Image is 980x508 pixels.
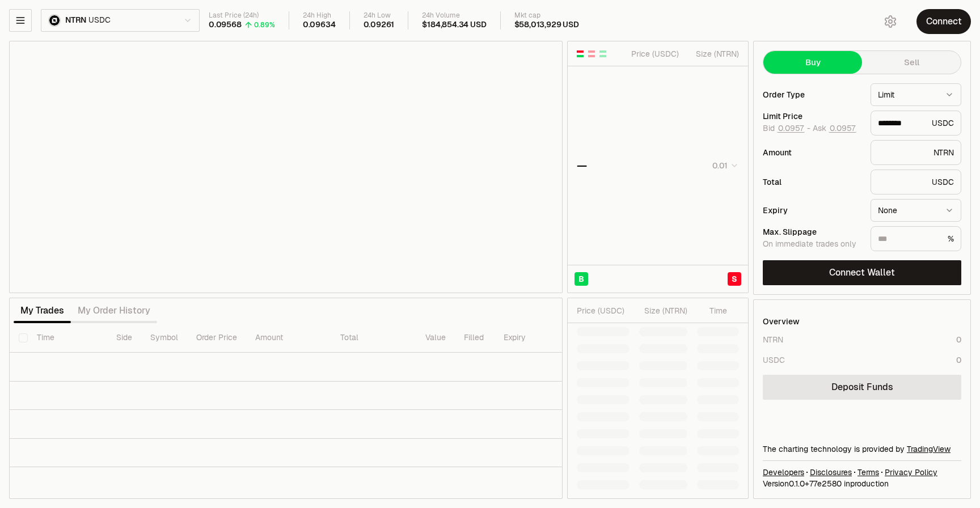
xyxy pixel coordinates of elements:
[763,316,800,327] div: Overview
[871,140,961,165] div: NTRN
[254,20,275,29] div: 0.89%
[88,15,110,26] span: USDC
[916,9,971,34] button: Connect
[862,51,961,74] button: Sell
[763,478,961,489] div: Version 0.1.0 + in production
[14,299,71,322] button: My Trades
[763,239,861,249] div: On immediate trades only
[763,112,861,120] div: Limit Price
[810,467,852,478] a: Disclosures
[763,443,961,455] div: The charting technology is provided by
[422,11,486,20] div: 24h Volume
[141,323,187,353] th: Symbol
[514,20,579,30] div: $58,013,929 USD
[763,206,861,214] div: Expiry
[871,199,961,222] button: None
[763,334,783,345] div: NTRN
[65,15,86,26] span: NTRN
[28,323,107,353] th: Time
[303,11,336,20] div: 24h High
[763,228,861,236] div: Max. Slippage
[763,260,961,285] button: Connect Wallet
[455,323,495,353] th: Filled
[763,91,861,99] div: Order Type
[763,178,861,186] div: Total
[871,83,961,106] button: Limit
[688,48,739,60] div: Size ( NTRN )
[364,20,395,30] div: 0.09261
[578,273,584,285] span: B
[777,124,805,133] button: 0.0957
[763,375,961,400] a: Deposit Funds
[576,49,585,58] button: Show Buy and Sell Orders
[871,111,961,136] div: USDC
[709,159,739,172] button: 0.01
[587,49,596,58] button: Show Sell Orders Only
[813,124,856,134] span: Ask
[303,20,336,30] div: 0.09634
[857,467,879,478] a: Terms
[71,299,157,322] button: My Order History
[763,354,785,366] div: USDC
[628,48,679,60] div: Price ( USDC )
[885,467,937,478] a: Privacy Policy
[763,124,810,134] span: Bid -
[246,323,331,353] th: Amount
[107,323,141,353] th: Side
[829,124,856,133] button: 0.0957
[364,11,395,20] div: 24h Low
[422,20,486,30] div: $184,854.34 USD
[577,158,587,173] div: —
[331,323,416,353] th: Total
[598,49,607,58] button: Show Buy Orders Only
[209,11,275,20] div: Last Price (24h)
[763,51,862,74] button: Buy
[187,323,246,353] th: Order Price
[416,323,455,353] th: Value
[956,334,961,345] div: 0
[732,273,737,285] span: S
[495,323,571,353] th: Expiry
[577,305,630,316] div: Price ( USDC )
[697,305,727,316] div: Time
[763,149,861,156] div: Amount
[10,41,562,293] iframe: Financial Chart
[209,20,242,30] div: 0.09568
[871,226,961,251] div: %
[763,467,804,478] a: Developers
[19,333,28,342] button: Select all
[514,11,579,20] div: Mkt cap
[49,15,60,26] img: NTRN Logo
[639,305,687,316] div: Size ( NTRN )
[809,479,842,489] span: 77e258096fa4e3c53258ee72bdc0e6f4f97b07b5
[956,354,961,366] div: 0
[871,170,961,194] div: USDC
[907,444,951,454] a: TradingView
